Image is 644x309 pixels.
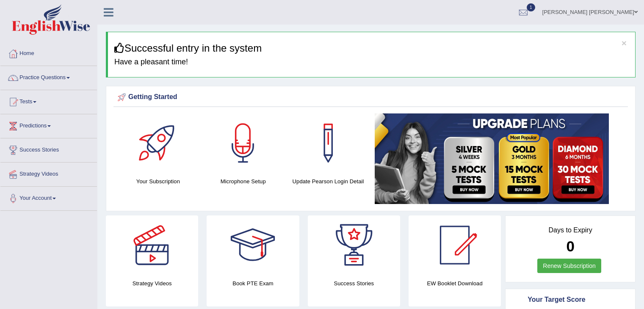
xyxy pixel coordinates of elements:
[116,91,626,104] div: Getting Started
[515,294,626,306] div: Your Target Score
[409,279,501,288] h4: EW Booklet Download
[106,279,198,288] h4: Strategy Videos
[120,177,196,186] h4: Your Subscription
[622,39,627,47] button: ×
[515,226,626,234] h4: Days to Expiry
[0,163,97,184] a: Strategy Videos
[207,279,299,288] h4: Book PTE Exam
[527,3,535,11] span: 1
[114,43,629,54] h3: Successful entry in the system
[114,58,629,66] h4: Have a pleasant time!
[537,259,601,273] a: Renew Subscription
[0,42,97,63] a: Home
[0,138,97,160] a: Success Stories
[0,187,97,208] a: Your Account
[308,279,400,288] h4: Success Stories
[0,66,97,87] a: Practice Questions
[205,177,282,186] h4: Microphone Setup
[290,177,367,186] h4: Update Pearson Login Detail
[0,114,97,135] a: Predictions
[375,113,609,204] img: small5.jpg
[566,238,574,254] b: 0
[0,90,97,111] a: Tests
